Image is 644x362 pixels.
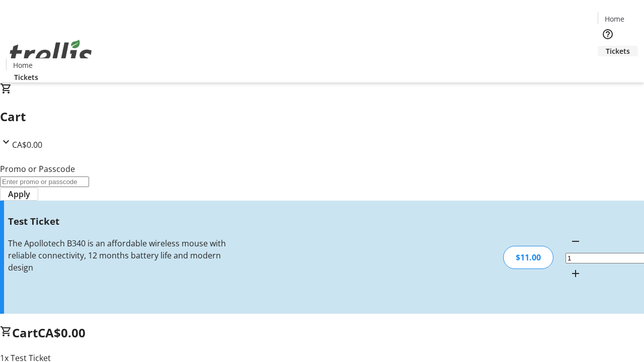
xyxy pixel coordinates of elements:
div: $11.00 [503,246,553,269]
a: Tickets [6,72,46,82]
a: Home [598,14,630,24]
span: Home [605,14,624,24]
button: Decrement by one [566,231,586,251]
a: Tickets [598,46,638,56]
span: CA$0.00 [38,324,86,341]
span: CA$0.00 [12,139,42,150]
div: The Apollotech B340 is an affordable wireless mouse with reliable connectivity, 12 months battery... [8,237,228,274]
button: Increment by one [566,263,586,284]
span: Apply [8,188,30,200]
span: Home [13,60,33,70]
a: Home [7,60,39,70]
img: Orient E2E Organization EVafVybPio's Logo [6,29,96,79]
span: Tickets [14,72,38,82]
button: Cart [598,56,618,76]
button: Help [598,24,618,44]
h3: Test Ticket [8,214,228,228]
span: Tickets [606,46,630,56]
